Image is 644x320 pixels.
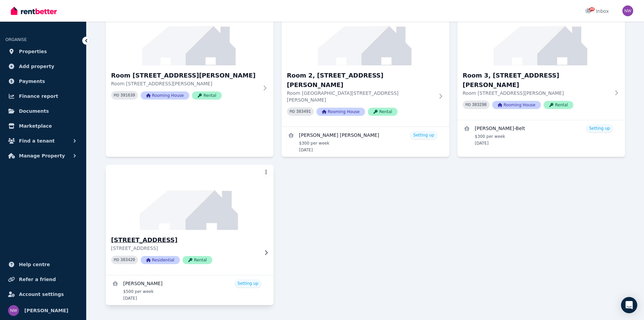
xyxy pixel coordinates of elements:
[492,101,541,109] span: Rooming House
[8,305,19,316] img: Natalia Webster
[5,60,81,73] a: Add property
[11,6,57,16] img: RentBetter
[368,108,398,116] span: Rental
[111,71,259,80] h3: Room [STREET_ADDRESS][PERSON_NAME]
[5,273,81,286] a: Refer a friend
[463,90,610,97] p: Room [STREET_ADDRESS][PERSON_NAME]
[466,103,471,107] small: PID
[111,245,259,252] p: [STREET_ADDRESS]
[457,0,625,65] img: Room 3, 51 Allington Ave
[316,108,365,116] span: Rooming House
[120,258,135,262] code: 383420
[120,93,135,98] code: 391639
[19,152,65,160] span: Manage Property
[19,290,64,298] span: Account settings
[19,137,55,145] span: Find a tenant
[5,287,81,301] a: Account settings
[5,37,27,42] span: ORGANISE
[192,91,222,100] span: Rental
[19,122,52,130] span: Marketplace
[19,260,50,269] span: Help centre
[106,275,273,305] a: View details for Tauseef Khan
[5,149,81,163] button: Manage Property
[106,165,273,275] a: Unit 52/375 Hay St, Perth[STREET_ADDRESS][STREET_ADDRESS]PID 383420ResidentialRental
[287,90,434,103] p: Room [GEOGRAPHIC_DATA][STREET_ADDRESS][PERSON_NAME]
[5,134,81,148] button: Find a tenant
[296,109,311,114] code: 383491
[287,71,434,90] h3: Room 2, [STREET_ADDRESS][PERSON_NAME]
[472,103,486,107] code: 383298
[114,258,119,262] small: PID
[282,0,449,65] img: Room 2, 51 Allington Ave
[544,101,573,109] span: Rental
[183,256,212,264] span: Rental
[114,93,119,97] small: PID
[5,258,81,271] a: Help centre
[19,275,56,283] span: Refer a friend
[589,7,595,11] span: 30
[621,297,637,313] div: Open Intercom Messenger
[106,0,273,65] img: Room 1, 51 Allington Ave
[290,110,295,113] small: PID
[106,0,273,110] a: Room 1, 51 Allington AveRoom [STREET_ADDRESS][PERSON_NAME]Room [STREET_ADDRESS][PERSON_NAME]PID 3...
[463,71,610,90] h3: Room 3, [STREET_ADDRESS][PERSON_NAME]
[111,235,259,245] h3: [STREET_ADDRESS]
[24,306,68,315] span: [PERSON_NAME]
[585,8,609,15] div: Inbox
[457,120,625,150] a: View details for Harry Fleming-Belt
[19,107,49,115] span: Documents
[19,77,45,85] span: Payments
[141,256,180,264] span: Residential
[141,91,189,100] span: Rooming House
[5,119,81,133] a: Marketplace
[19,47,47,56] span: Properties
[19,92,58,100] span: Finance report
[622,5,633,16] img: Natalia Webster
[5,74,81,88] a: Payments
[101,163,278,232] img: Unit 52/375 Hay St, Perth
[457,0,625,120] a: Room 3, 51 Allington AveRoom 3, [STREET_ADDRESS][PERSON_NAME]Room [STREET_ADDRESS][PERSON_NAME]PI...
[5,89,81,103] a: Finance report
[282,0,449,127] a: Room 2, 51 Allington AveRoom 2, [STREET_ADDRESS][PERSON_NAME]Room [GEOGRAPHIC_DATA][STREET_ADDRES...
[5,104,81,118] a: Documents
[282,127,449,157] a: View details for Stuart Robert McIntyre
[19,62,54,70] span: Add property
[111,80,259,87] p: Room [STREET_ADDRESS][PERSON_NAME]
[261,168,271,177] button: More options
[5,45,81,58] a: Properties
